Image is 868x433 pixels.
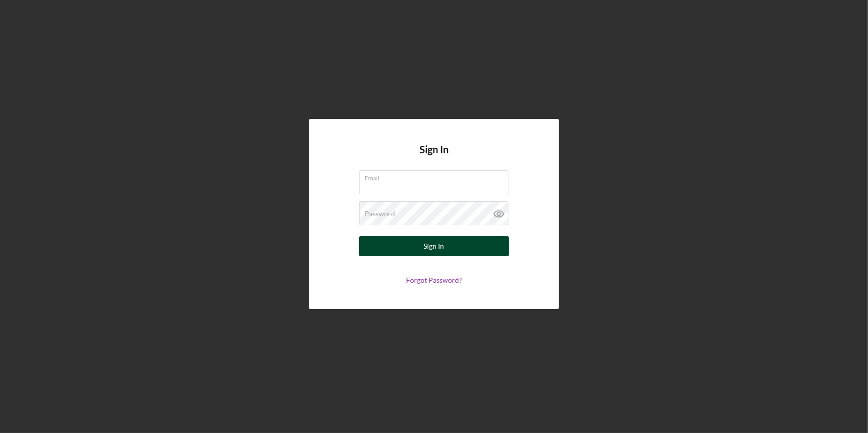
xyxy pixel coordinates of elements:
a: Forgot Password? [406,276,462,284]
label: Email [365,171,508,182]
label: Password [365,210,395,218]
h4: Sign In [420,144,448,170]
div: Sign In [424,236,444,256]
button: Sign In [359,236,509,256]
